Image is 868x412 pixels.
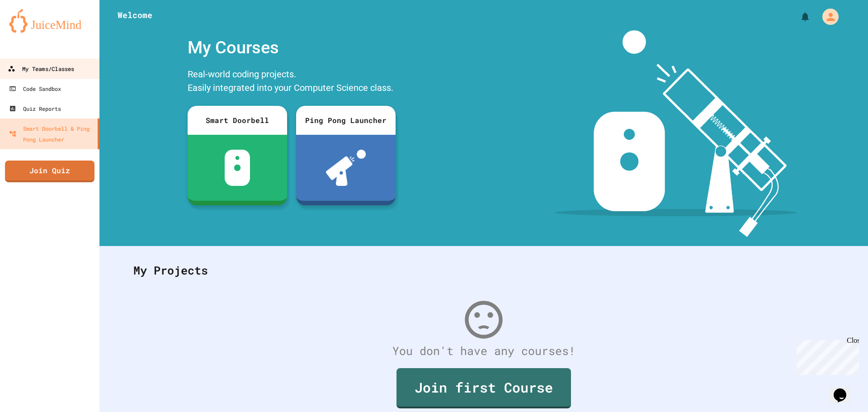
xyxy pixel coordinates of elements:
[124,253,843,288] div: My Projects
[296,106,396,135] div: Ping Pong Launcher
[396,368,571,408] a: Join first Course
[9,103,61,114] div: Quiz Reports
[9,123,94,145] div: Smart Doorbell & Ping Pong Launcher
[225,150,250,186] img: sdb-white.svg
[4,4,62,57] div: Chat with us now!Close
[8,63,74,75] div: My Teams/Classes
[326,150,366,186] img: ppl-with-ball.png
[783,9,813,24] div: My Notifications
[9,9,90,33] img: logo-orange.svg
[188,106,287,135] div: Smart Doorbell
[9,83,61,94] div: Code Sandbox
[793,336,859,375] iframe: chat widget
[124,342,843,360] div: You don't have any courses!
[555,30,797,237] img: banner-image-my-projects.png
[813,6,841,27] div: My Account
[5,161,94,182] a: Join Quiz
[183,65,400,99] div: Real-world coding projects. Easily integrated into your Computer Science class.
[183,30,400,65] div: My Courses
[830,376,859,403] iframe: chat widget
